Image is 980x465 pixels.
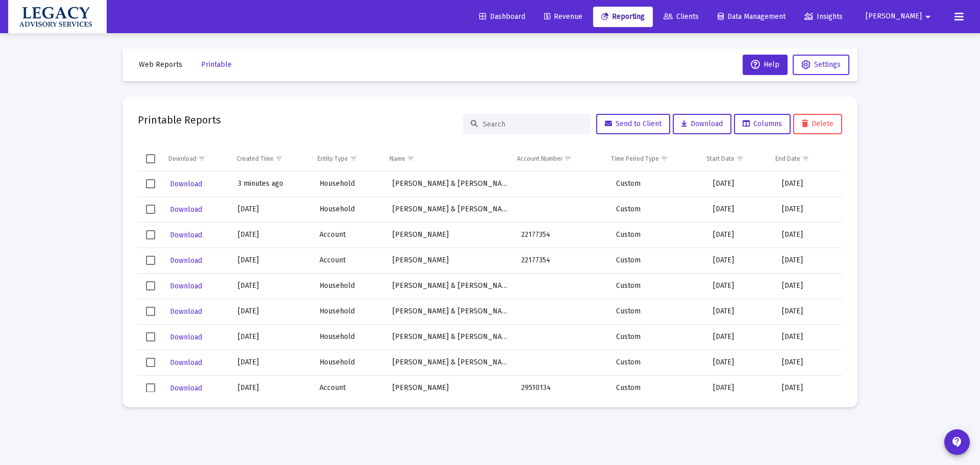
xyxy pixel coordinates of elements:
div: Select row [146,332,155,341]
td: Column Time Period Type [606,146,702,171]
button: Send to Client [596,114,670,134]
td: [DATE] [708,350,777,375]
td: Household [314,273,387,299]
div: Select row [146,358,155,367]
td: [PERSON_NAME] & [PERSON_NAME] [387,172,517,197]
td: [DATE] [708,299,777,324]
td: [DATE] [708,273,777,299]
span: [PERSON_NAME] [866,12,922,21]
button: Download [169,381,203,396]
td: [DATE] [708,324,777,350]
td: [DATE] [708,248,777,273]
span: Download [170,231,202,239]
button: Download [169,228,203,242]
td: 22177354 [516,248,610,273]
span: Download [170,384,202,393]
td: Account [314,222,387,248]
a: Reporting [593,7,653,27]
span: Columns [743,119,782,128]
button: [PERSON_NAME] [853,6,946,27]
td: [PERSON_NAME] [387,248,517,273]
button: Download [169,279,203,293]
td: Column Name [384,146,512,171]
span: Show filter options for column 'Start Date' [736,155,744,162]
td: [DATE] [777,222,842,248]
td: [DATE] [777,248,842,273]
td: [DATE] [777,197,842,222]
td: [DATE] [233,350,314,375]
div: Select row [146,281,155,290]
div: Time Period Type [611,155,659,163]
button: Download [169,177,203,191]
td: [DATE] [233,299,314,324]
div: Select row [146,205,155,214]
div: Created Time [237,155,274,163]
span: Download [170,333,202,341]
td: [PERSON_NAME] & [PERSON_NAME] [387,197,517,222]
td: Custom [611,299,708,324]
td: [DATE] [777,350,842,375]
td: [DATE] [777,375,842,401]
div: Entity Type [317,155,348,163]
span: Show filter options for column 'Name' [407,155,414,162]
td: Household [314,350,387,375]
button: Help [743,55,788,75]
td: [DATE] [708,375,777,401]
span: Show filter options for column 'Download' [198,155,206,162]
button: Download [169,253,203,268]
td: [PERSON_NAME] [387,222,517,248]
td: 3 minutes ago [233,172,314,197]
span: Clients [664,12,699,21]
td: Custom [611,350,708,375]
div: Select row [146,256,155,265]
div: Download [168,155,197,163]
td: Column Created Time [232,146,312,171]
span: Download [170,282,202,290]
span: Show filter options for column 'Account Number' [564,155,572,162]
div: Name [389,155,405,163]
button: Download [673,114,731,134]
button: Download [169,330,203,345]
div: Start Date [706,155,734,163]
td: [DATE] [708,197,777,222]
div: End Date [775,155,800,163]
span: Show filter options for column 'Time Period Type' [660,155,668,162]
span: Revenue [544,12,582,21]
td: [DATE] [708,172,777,197]
span: Insights [804,12,843,21]
td: [DATE] [233,375,314,401]
td: Column Start Date [701,146,770,171]
span: Send to Client [605,119,661,128]
td: 22177354 [516,222,610,248]
td: Custom [611,248,708,273]
div: Data grid [138,146,842,392]
span: Download [681,119,723,128]
button: Download [169,355,203,370]
button: Printable [193,55,240,75]
span: Show filter options for column 'Entity Type' [350,155,357,162]
button: Columns [734,114,791,134]
td: Account [314,375,387,401]
button: Settings [793,55,849,75]
a: Dashboard [471,7,533,27]
td: Household [314,324,387,350]
a: Clients [655,7,707,27]
td: Custom [611,172,708,197]
td: [DATE] [233,197,314,222]
span: Help [751,60,779,69]
button: Web Reports [131,55,190,75]
a: Revenue [536,7,591,27]
td: Custom [611,324,708,350]
span: Data Management [718,12,786,21]
td: Column Account Number [512,146,605,171]
td: [DATE] [708,222,777,248]
td: [PERSON_NAME] & [PERSON_NAME] [387,350,517,375]
a: Data Management [709,7,794,27]
div: Select all [146,154,155,163]
td: 29510134 [516,375,610,401]
button: Delete [793,114,842,134]
td: [PERSON_NAME] [387,375,517,401]
td: [PERSON_NAME] & [PERSON_NAME] Household [387,299,517,324]
td: Household [314,299,387,324]
td: [PERSON_NAME] & [PERSON_NAME] [387,273,517,299]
